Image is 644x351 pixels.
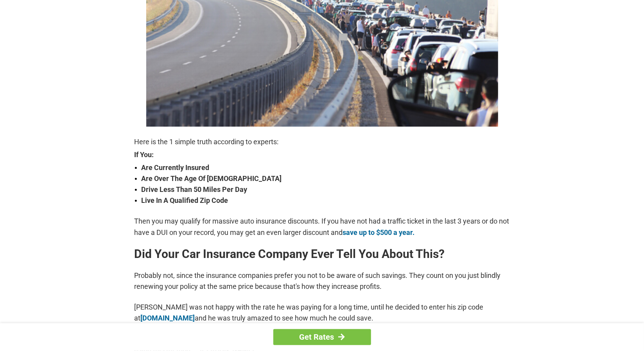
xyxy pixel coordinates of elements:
p: Here is the 1 simple truth according to experts: [135,136,510,147]
strong: Drive Less Than 50 Miles Per Day [142,184,510,195]
p: Probably not, since the insurance companies prefer you not to be aware of such savings. They coun... [135,270,510,292]
a: [DOMAIN_NAME] [141,314,195,322]
h2: Did Your Car Insurance Company Ever Tell You About This? [135,248,510,260]
strong: Are Currently Insured [142,162,510,173]
p: Then you may qualify for massive auto insurance discounts. If you have not had a traffic ticket i... [135,216,510,238]
a: save up to $500 a year. [343,228,415,236]
strong: Are Over The Age Of [DEMOGRAPHIC_DATA] [142,173,510,184]
p: [PERSON_NAME] was not happy with the rate he was paying for a long time, until he decided to ente... [135,302,510,324]
strong: If You: [135,151,510,158]
strong: Live In A Qualified Zip Code [142,195,510,206]
a: Get Rates [273,329,371,345]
